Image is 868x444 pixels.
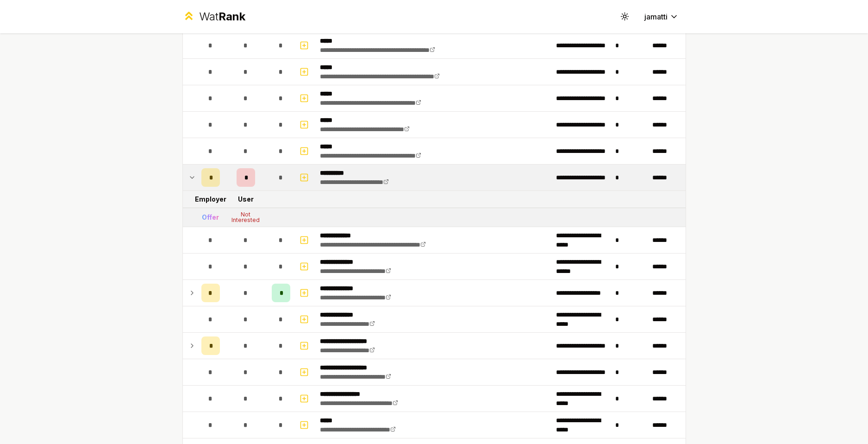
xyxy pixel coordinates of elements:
[227,212,264,223] div: Not Interested
[199,9,245,24] div: Wat
[198,191,224,208] td: Employer
[219,10,245,23] span: Rank
[182,9,246,24] a: WatRank
[637,8,686,25] button: jamatti
[644,11,668,22] span: jamatti
[202,213,219,222] div: Offer
[224,191,268,208] td: User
